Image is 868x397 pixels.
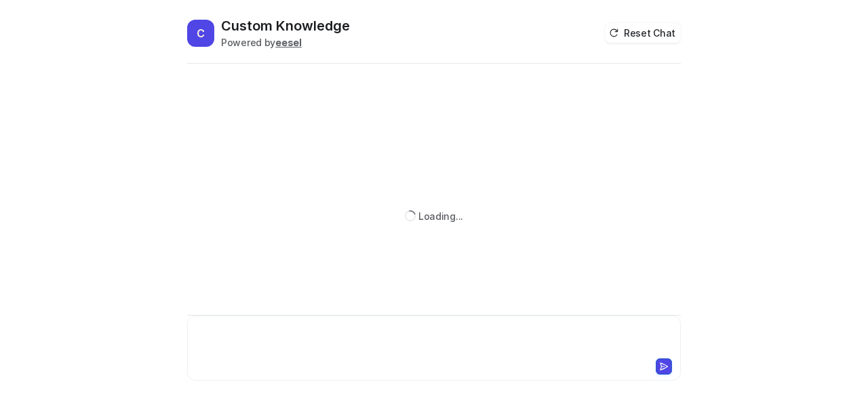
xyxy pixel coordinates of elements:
[275,37,302,48] b: eesel
[221,35,350,50] div: Powered by
[605,23,681,43] button: Reset Chat
[187,20,214,47] span: C
[221,16,350,35] h2: Custom Knowledge
[418,209,463,223] div: Loading...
